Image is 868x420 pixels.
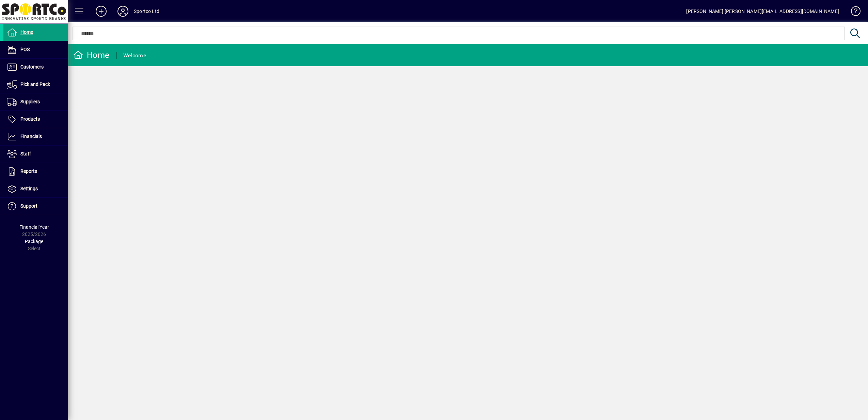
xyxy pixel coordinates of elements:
[3,93,68,110] a: Suppliers
[123,50,146,61] div: Welcome
[90,5,112,17] button: Add
[3,163,68,180] a: Reports
[3,59,68,76] a: Customers
[3,146,68,163] a: Staff
[686,6,839,17] div: [PERSON_NAME] [PERSON_NAME][EMAIL_ADDRESS][DOMAIN_NAME]
[20,134,42,139] span: Financials
[20,186,38,191] span: Settings
[3,128,68,145] a: Financials
[20,99,40,104] span: Suppliers
[3,76,68,93] a: Pick and Pack
[20,81,50,87] span: Pick and Pack
[3,41,68,58] a: POS
[20,168,37,174] span: Reports
[25,239,43,244] span: Package
[20,116,40,122] span: Products
[20,151,31,156] span: Staff
[20,47,30,52] span: POS
[846,1,859,24] a: Knowledge Base
[3,180,68,197] a: Settings
[20,203,37,209] span: Support
[20,64,44,70] span: Customers
[112,5,134,17] button: Profile
[73,50,109,61] div: Home
[20,29,33,35] span: Home
[134,6,159,17] div: Sportco Ltd
[3,111,68,128] a: Products
[19,224,49,230] span: Financial Year
[3,198,68,215] a: Support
